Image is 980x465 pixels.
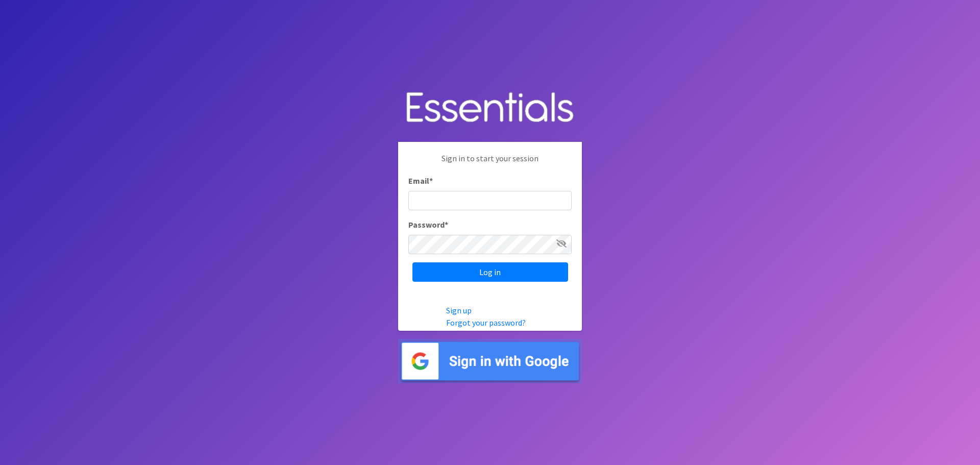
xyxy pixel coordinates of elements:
[398,82,582,134] img: Human Essentials
[412,262,568,282] input: Log in
[446,317,526,328] a: Forgot your password?
[445,219,448,230] abbr: required
[398,339,582,383] img: Sign in with Google
[429,176,433,186] abbr: required
[408,218,448,231] label: Password
[408,175,433,187] label: Email
[408,152,572,175] p: Sign in to start your session
[446,305,472,315] a: Sign up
